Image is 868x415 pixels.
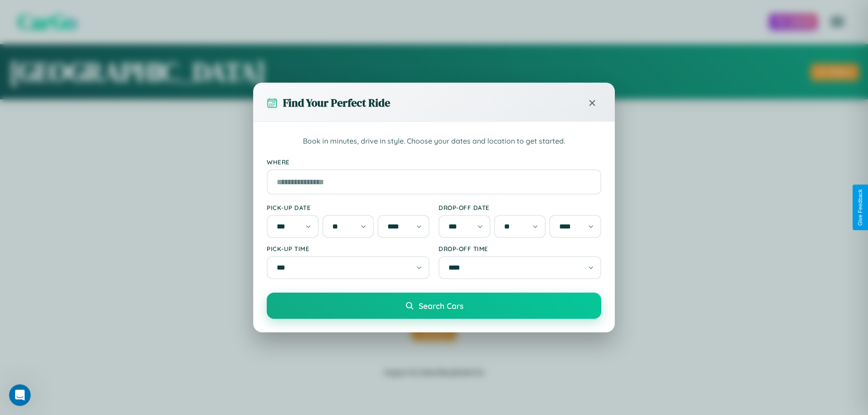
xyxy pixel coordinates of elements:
[439,204,601,211] label: Drop-off Date
[283,95,390,110] h3: Find Your Perfect Ride
[267,245,429,252] label: Pick-up Time
[419,301,463,311] span: Search Cars
[267,158,601,166] label: Where
[267,135,601,147] p: Book in minutes, drive in style. Choose your dates and location to get started.
[267,204,429,211] label: Pick-up Date
[267,293,601,319] button: Search Cars
[439,245,601,252] label: Drop-off Time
